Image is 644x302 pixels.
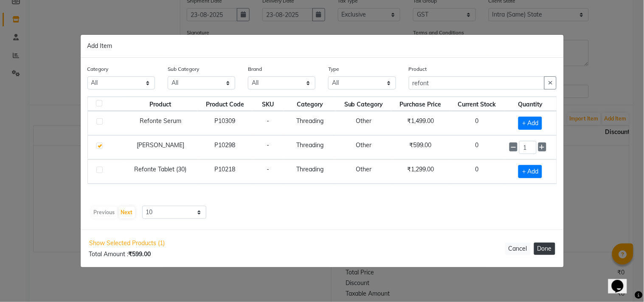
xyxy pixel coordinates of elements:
div: Add Item [81,35,564,58]
span: + Add [518,117,542,130]
td: Refonte Tablet (30) [124,159,197,184]
span: Show Selected Products (1) [89,238,166,248]
th: Quantity [504,97,556,111]
td: Threading [284,135,336,159]
button: Next [119,207,135,218]
td: P10309 [197,111,252,135]
label: Brand [248,65,262,73]
th: Sub Category [336,97,391,111]
td: Threading [284,111,336,135]
td: [PERSON_NAME] [124,135,197,159]
td: ₹1,499.00 [391,111,449,135]
td: P10298 [197,135,252,159]
th: Product Code [197,97,252,111]
label: Category [87,65,109,73]
button: Done [534,243,555,255]
td: 0 [450,111,504,135]
label: Product [409,65,427,73]
button: Cancel [505,243,531,255]
th: SKU [252,97,284,111]
td: 0 [450,159,504,184]
th: Product [124,97,197,111]
td: Other [336,135,391,159]
td: Other [336,159,391,184]
td: - [252,135,284,159]
td: Threading [284,159,336,184]
input: Search or Scan Product [409,76,545,89]
td: ₹1,299.00 [391,159,449,184]
label: Type [328,65,339,73]
td: ₹599.00 [391,135,449,159]
td: Refonte Serum [124,111,197,135]
td: - [252,111,284,135]
td: Other [336,111,391,135]
th: Category [284,97,336,111]
span: Purchase Price [400,101,442,108]
iframe: chat widget [608,268,636,294]
td: - [252,159,284,184]
td: 0 [450,135,504,159]
label: Sub Category [168,65,199,73]
th: Current Stock [450,97,504,111]
td: P10218 [197,159,252,184]
span: + Add [518,165,542,178]
span: Total Amount : [89,250,151,258]
b: ₹599.00 [129,250,151,258]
